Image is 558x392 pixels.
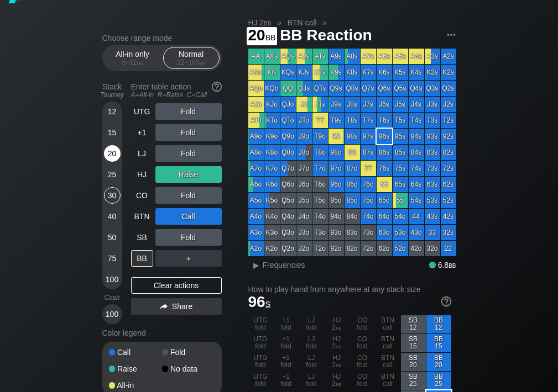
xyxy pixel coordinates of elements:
div: CO fold [350,334,375,352]
div: K9o [264,129,280,144]
div: K4s [409,65,424,80]
div: 33 [425,225,440,240]
div: Fold [155,124,222,141]
div: J4s [409,97,424,112]
div: A4o [248,209,264,224]
div: BB 15 [426,334,451,352]
div: Clear actions [131,277,222,294]
div: 92s [441,129,456,144]
div: AQo [248,81,264,96]
div: 98s [345,129,360,144]
div: T4o [312,209,328,224]
div: 75s [393,161,408,176]
div: No data [162,365,215,373]
span: » [317,18,333,27]
div: 32o [425,241,440,256]
div: 43s [425,209,440,224]
div: CO fold [350,372,375,390]
div: 76s [377,161,392,176]
div: A5o [248,193,264,208]
div: A9o [248,129,264,144]
div: 95s [393,129,408,144]
div: 72o [361,241,376,256]
div: J3o [296,225,312,240]
div: Color legend [102,324,222,342]
div: K6s [377,65,392,80]
div: ▸ [249,258,264,272]
div: 87s [361,145,376,160]
div: T2s [441,113,456,128]
div: 40 [104,208,121,225]
div: 6.8 [429,261,456,269]
div: Fold [155,145,222,162]
div: Q5s [393,81,408,96]
div: 100 [104,306,121,322]
div: 75o [361,193,376,208]
span: 20 [247,27,278,45]
span: bb [336,380,342,388]
div: A3s [425,49,440,64]
div: +1 [131,124,153,141]
div: 75 [104,250,121,267]
div: 20 [104,145,121,162]
div: 12 – 100 [168,59,215,66]
div: 83s [425,145,440,160]
div: LJ fold [299,315,324,333]
div: 22 [441,241,456,256]
span: bb [137,59,143,66]
div: Q6o [280,177,296,192]
div: Raise [155,166,222,183]
div: SB [131,229,153,246]
div: ATs [312,49,328,64]
div: HJ [131,166,153,183]
div: QTs [312,81,328,96]
div: KTo [264,113,280,128]
div: Fold [155,229,222,246]
div: J2o [296,241,312,256]
div: J6o [296,177,312,192]
img: help.32db89a4.svg [440,295,452,308]
div: HJ 2 [325,353,350,371]
div: J2s [441,97,456,112]
div: K7s [361,65,376,80]
div: K2s [441,65,456,80]
div: Q9o [280,129,296,144]
div: KTs [312,65,328,80]
div: Call [109,348,162,356]
div: ATo [248,113,264,128]
div: A7s [361,49,376,64]
div: 12 [104,103,121,120]
div: 53s [425,193,440,208]
div: A5s [393,49,408,64]
div: KQo [264,81,280,96]
div: Q2o [280,241,296,256]
div: AJs [296,49,312,64]
div: 95o [328,193,344,208]
div: 65o [377,193,392,208]
div: Fold [155,103,222,120]
div: AQs [280,49,296,64]
div: 52o [393,241,408,256]
div: 92o [328,241,344,256]
div: 97o [328,161,344,176]
div: Raise [109,365,162,373]
div: Q7s [361,81,376,96]
div: J7o [296,161,312,176]
span: HJ 2 [247,18,273,28]
div: 96s [377,129,392,144]
div: 15 [104,124,121,141]
div: K2o [264,241,280,256]
div: T6s [377,113,392,128]
div: BB [131,250,153,267]
div: JTo [296,113,312,128]
div: All-in only [107,47,158,68]
div: 94s [409,129,424,144]
div: 76o [361,177,376,192]
div: T2o [312,241,328,256]
div: Fold [162,348,215,356]
div: A8s [345,49,360,64]
div: K7o [264,161,280,176]
div: A6s [377,49,392,64]
div: KQs [280,65,296,80]
div: J9s [328,97,344,112]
